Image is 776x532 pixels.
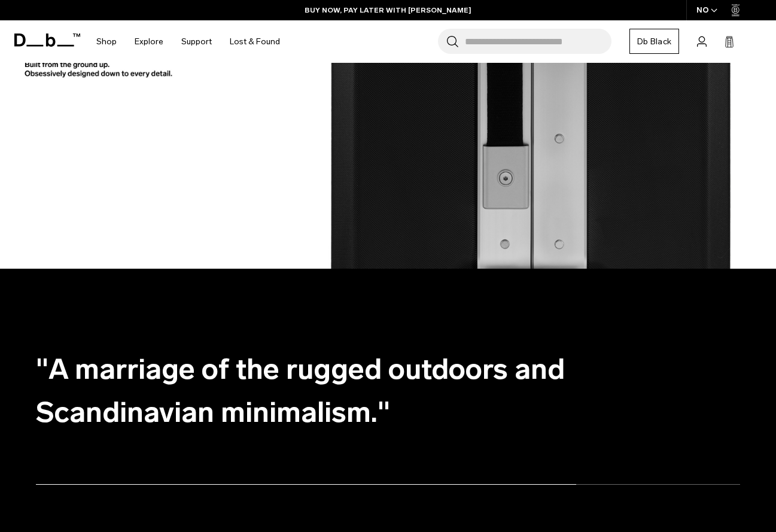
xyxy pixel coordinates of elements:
nav: Main Navigation [87,20,289,63]
a: Support [181,20,212,63]
a: Db Black [629,29,679,54]
a: BUY NOW, PAY LATER WITH [PERSON_NAME] [305,5,471,16]
a: Lost & Found [230,20,280,63]
a: Shop [96,20,117,63]
a: Explore [135,20,163,63]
